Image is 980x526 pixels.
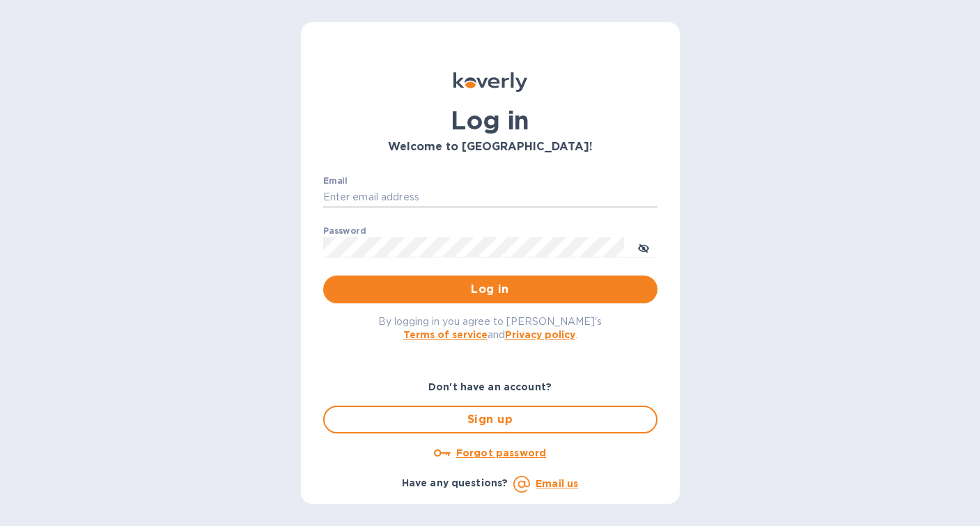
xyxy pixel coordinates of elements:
[505,329,575,340] a: Privacy policy
[453,72,527,92] img: Koverly
[630,233,658,261] button: toggle password visibility
[378,316,602,340] span: By logging in you agree to [PERSON_NAME]'s and .
[323,187,658,208] input: Enter email address
[536,478,578,489] a: Email us
[323,177,348,185] label: Email
[402,477,508,488] b: Have any questions?
[403,329,488,340] a: Terms of service
[428,381,552,392] b: Don't have an account?
[323,106,658,135] h1: Log in
[334,281,646,298] span: Log in
[323,141,658,154] h3: Welcome to [GEOGRAPHIC_DATA]!
[323,406,658,433] button: Sign up
[323,276,658,303] button: Log in
[456,447,546,459] u: Forgot password
[323,227,366,235] label: Password
[336,411,645,428] span: Sign up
